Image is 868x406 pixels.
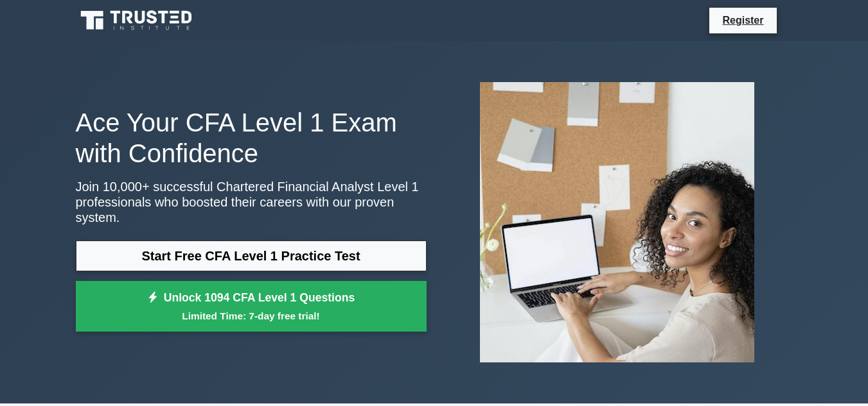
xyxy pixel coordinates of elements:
[76,107,427,169] h1: Ace Your CFA Level 1 Exam with Confidence
[76,241,427,271] a: Start Free CFA Level 1 Practice Test
[76,281,427,332] a: Unlock 1094 CFA Level 1 QuestionsLimited Time: 7-day free trial!
[714,12,771,28] a: Register
[76,179,427,225] p: Join 10,000+ successful Chartered Financial Analyst Level 1 professionals who boosted their caree...
[92,309,411,323] small: Limited Time: 7-day free trial!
